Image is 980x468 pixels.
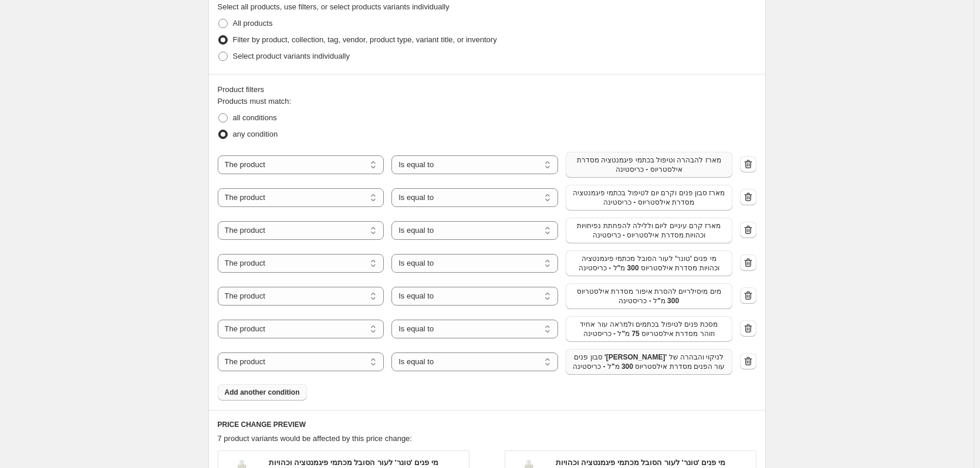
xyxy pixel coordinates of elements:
[573,188,725,207] span: מארז סבון פנים וקרם יום לטיפול בכתמי פיגמנטציה מסדרת אילסטריוס - כריסטינה
[566,250,732,276] button: מי פנים 'טונר' לעור הסובל מכתמי פיגמנטציה וכהויות מסדרת אילסטריוס 300 מ"ל - כריסטינה
[573,320,725,338] span: מסכת פנים לטיפול בכתמים ולמראה עור אחיד וזוהר מסדרת אילסטריוס 75 מ"ל - כריסטינה
[566,218,732,243] button: מארז קרם עיניים ליום וללילה להפחתת נפיחויות וכהויות מסדרת אילסטריוס - כריסטינה
[233,19,273,28] span: All products
[573,221,725,240] span: מארז קרם עיניים ליום וללילה להפחתת נפיחויות וכהויות מסדרת אילסטריוס - כריסטינה
[218,2,450,11] span: Select all products, use filters, or select products variants individually
[218,384,307,401] button: Add another condition
[573,352,725,371] span: סבון פנים '[PERSON_NAME]' לניקוי והבהרה של עור הפנים מסדרת אילסטריוס 300 מ"ל - כריסטינה
[218,420,756,429] h6: PRICE CHANGE PREVIEW
[573,254,725,273] span: מי פנים 'טונר' לעור הסובל מכתמי פיגמנטציה וכהויות מסדרת אילסטריוס 300 מ"ל - כריסטינה
[566,283,732,309] button: מים מיסילריים להסרת איפור מסדרת אילסטריוס 300 מ"ל - כריסטינה
[566,152,732,178] button: מארז להבהרה וטיפול בכתמי פיגמנטציה מסדרת אילסטריוס - כריסטינה
[566,349,732,375] button: סבון פנים 'קלינסר' לניקוי והבהרה של עור הפנים מסדרת אילסטריוס 300 מ"ל - כריסטינה
[566,185,732,211] button: מארז סבון פנים וקרם יום לטיפול בכתמי פיגמנטציה מסדרת אילסטריוס - כריסטינה
[233,35,497,44] span: Filter by product, collection, tag, vendor, product type, variant title, or inventory
[225,388,300,397] span: Add another condition
[233,130,278,138] span: any condition
[566,316,732,342] button: מסכת פנים לטיפול בכתמים ולמראה עור אחיד וזוהר מסדרת אילסטריוס 75 מ"ל - כריסטינה
[573,287,725,306] span: מים מיסילריים להסרת איפור מסדרת אילסטריוס 300 מ"ל - כריסטינה
[233,52,350,60] span: Select product variants individually
[218,97,292,106] span: Products must match:
[573,155,725,174] span: מארז להבהרה וטיפול בכתמי פיגמנטציה מסדרת אילסטריוס - כריסטינה
[218,84,756,96] div: Product filters
[218,434,412,443] span: 7 product variants would be affected by this price change:
[233,113,277,122] span: all conditions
